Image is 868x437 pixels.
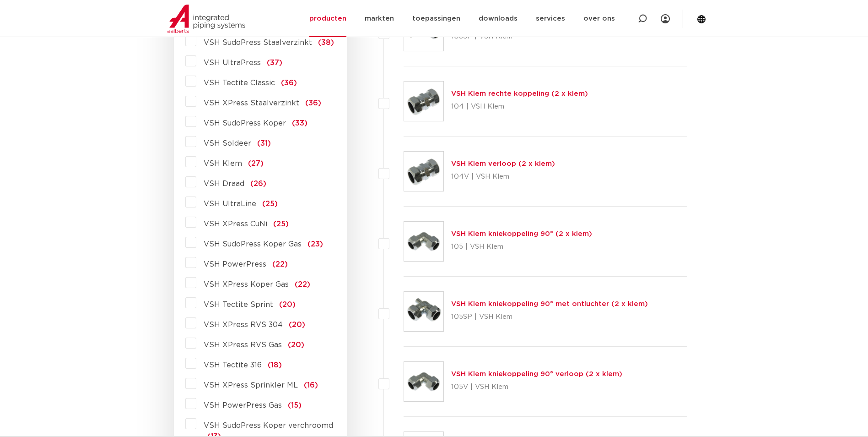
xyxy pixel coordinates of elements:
span: VSH SudoPress Koper verchroomd [204,422,333,429]
span: VSH Klem [204,160,242,167]
span: VSH XPress Koper Gas [204,281,289,288]
span: (20) [289,321,305,328]
a: VSH Klem verloop (2 x klem) [451,160,555,167]
span: (16) [304,382,318,389]
span: VSH SudoPress Koper Gas [204,240,302,248]
p: 105SP | VSH Klem [451,310,648,324]
span: (33) [292,120,307,127]
span: VSH PowerPress Gas [204,402,282,409]
img: Thumbnail for VSH Klem kniekoppeling 90° (2 x klem) [404,222,443,261]
span: VSH XPress Staalverzinkt [204,99,299,107]
span: VSH SudoPress Staalverzinkt [204,39,312,46]
span: VSH Tectite Sprint [204,301,273,308]
span: VSH SudoPress Koper [204,120,286,127]
span: (18) [268,361,282,369]
span: (37) [267,59,282,66]
p: 104V | VSH Klem [451,169,555,184]
p: 105 | VSH Klem [451,240,592,254]
span: (31) [257,140,271,147]
span: (25) [273,220,289,228]
span: VSH XPress RVS 304 [204,321,283,328]
img: Thumbnail for VSH Klem rechte koppeling (2 x klem) [404,82,443,121]
img: Thumbnail for VSH Klem kniekoppeling 90° verloop (2 x klem) [404,362,443,401]
span: (22) [272,261,288,268]
span: VSH XPress Sprinkler ML [204,382,298,389]
span: (15) [288,402,302,409]
span: (38) [318,39,334,46]
img: Thumbnail for VSH Klem verloop (2 x klem) [404,152,443,191]
a: VSH Klem rechte koppeling (2 x klem) [451,90,588,97]
span: (36) [281,79,297,87]
span: (27) [248,160,264,167]
a: VSH Klem kniekoppeling 90° (2 x klem) [451,230,592,237]
span: (36) [305,99,321,107]
span: VSH PowerPress [204,261,266,268]
span: VSH Tectite Classic [204,79,275,87]
span: VSH Tectite 316 [204,361,262,369]
span: VSH Draad [204,180,244,187]
span: VSH Soldeer [204,140,251,147]
span: VSH UltraPress [204,59,261,66]
p: 105V | VSH Klem [451,380,622,394]
span: (25) [262,200,278,208]
img: Thumbnail for VSH Klem kniekoppeling 90° met ontluchter (2 x klem) [404,292,443,331]
span: VSH UltraLine [204,200,256,208]
span: (26) [250,180,266,187]
span: (20) [279,301,296,308]
span: (23) [307,240,323,248]
a: VSH Klem kniekoppeling 90° verloop (2 x klem) [451,371,622,377]
span: (20) [288,341,304,349]
span: VSH XPress CuNi [204,220,267,228]
span: VSH XPress RVS Gas [204,341,282,349]
a: VSH Klem kniekoppeling 90° met ontluchter (2 x klem) [451,300,648,307]
span: (22) [295,281,310,288]
p: 104 | VSH Klem [451,99,588,114]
